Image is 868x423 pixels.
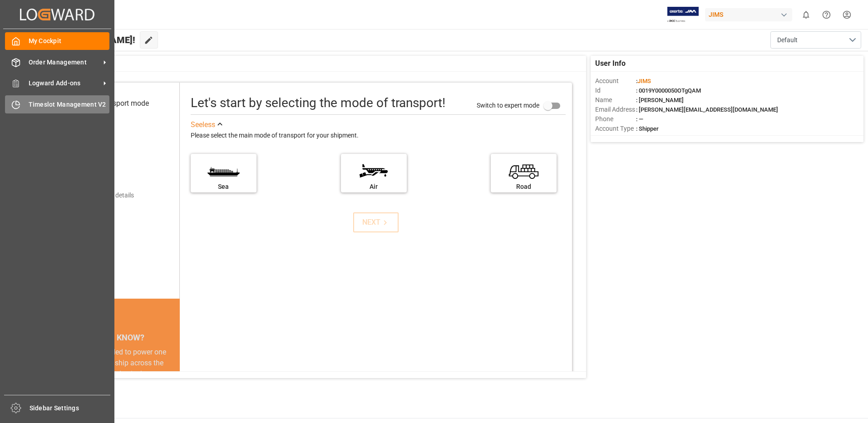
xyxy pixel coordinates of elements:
[770,31,861,49] button: open menu
[705,8,792,21] div: JIMS
[636,116,643,123] span: : —
[595,105,636,114] span: Email Address
[595,114,636,124] span: Phone
[637,78,651,84] span: JIMS
[5,32,109,50] a: My Cockpit
[477,101,539,108] span: Switch to expert mode
[595,95,636,105] span: Name
[705,6,796,23] button: JIMS
[667,7,699,23] img: Exertis%20JAM%20-%20Email%20Logo.jpg_1722504956.jpg
[796,5,816,25] button: show 0 new notifications
[167,347,180,423] button: next slide / item
[191,119,215,130] div: See less
[816,5,837,25] button: Help Center
[195,182,252,192] div: Sea
[636,125,659,132] span: : Shipper
[29,79,100,88] span: Logward Add-ons
[495,182,552,192] div: Road
[777,35,798,45] span: Default
[362,217,390,228] div: NEXT
[29,58,100,67] span: Order Management
[636,87,701,94] span: : 0019Y0000050OTgQAM
[191,130,566,141] div: Please select the main mode of transport for your shipment.
[636,106,778,113] span: : [PERSON_NAME][EMAIL_ADDRESS][DOMAIN_NAME]
[595,124,636,133] span: Account Type
[353,212,399,232] button: NEXT
[595,86,636,95] span: Id
[77,191,134,200] div: Add shipping details
[345,182,402,192] div: Air
[191,93,445,113] div: Let's start by selecting the mode of transport!
[29,100,110,109] span: Timeslot Management V2
[30,403,111,413] span: Sidebar Settings
[38,31,135,49] span: Hello [PERSON_NAME]!
[29,36,110,46] span: My Cockpit
[636,78,651,84] span: :
[595,76,636,86] span: Account
[595,58,626,69] span: User Info
[636,97,684,103] span: : [PERSON_NAME]
[5,95,109,113] a: Timeslot Management V2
